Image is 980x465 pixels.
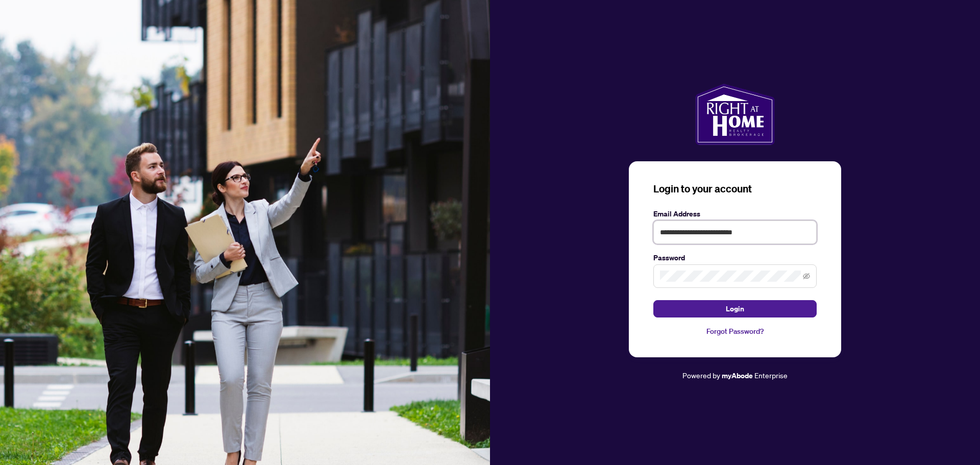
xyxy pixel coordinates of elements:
img: ma-logo [695,84,774,145]
button: Login [653,300,817,317]
label: Password [653,252,817,263]
span: Login [726,301,744,317]
label: Email Address [653,208,817,219]
span: eye-invisible [803,273,810,280]
a: myAbode [722,370,753,381]
h3: Login to your account [653,182,817,196]
span: Enterprise [754,371,788,380]
a: Forgot Password? [653,326,817,337]
span: Powered by [682,371,720,380]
